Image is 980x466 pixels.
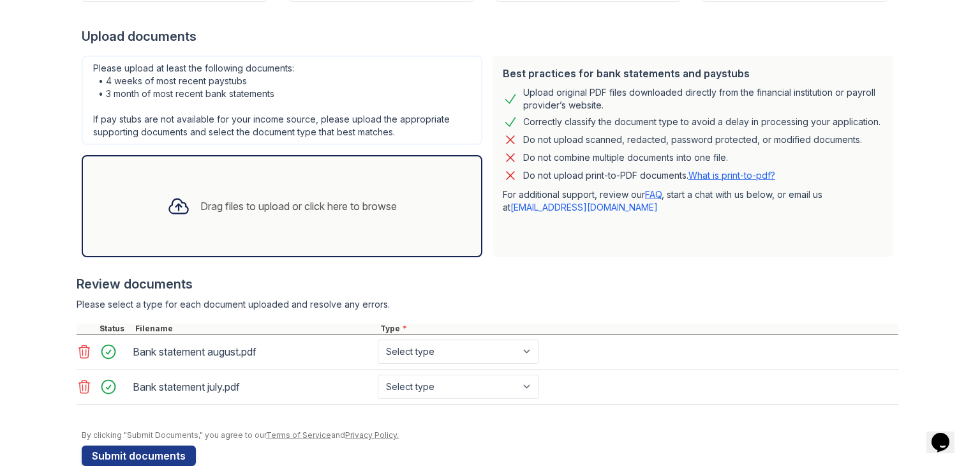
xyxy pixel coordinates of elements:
div: Please upload at least the following documents: • 4 weeks of most recent paystubs • 3 month of mo... [82,56,482,145]
a: What is print-to-pdf? [688,170,775,181]
div: Upload documents [82,27,898,45]
div: Type [378,324,898,334]
a: FAQ [645,189,662,200]
a: [EMAIL_ADDRESS][DOMAIN_NAME] [510,202,658,213]
div: Status [97,324,133,334]
div: Best practices for bank statements and paystubs [503,66,883,81]
div: By clicking "Submit Documents," you agree to our and [82,430,898,440]
div: Do not upload scanned, redacted, password protected, or modified documents. [523,132,862,147]
div: Review documents [77,275,898,293]
p: Do not upload print-to-PDF documents. [523,169,775,182]
button: Submit documents [82,446,196,466]
div: Upload original PDF files downloaded directly from the financial institution or payroll provider’... [523,86,883,112]
div: Bank statement august.pdf [133,342,373,362]
iframe: chat widget [926,415,967,453]
div: Please select a type for each document uploaded and resolve any errors. [77,298,898,311]
div: Do not combine multiple documents into one file. [523,150,728,165]
div: Correctly classify the document type to avoid a delay in processing your application. [523,114,880,130]
div: Bank statement july.pdf [133,377,373,397]
p: For additional support, review our , start a chat with us below, or email us at [503,188,883,214]
a: Terms of Service [266,430,331,440]
div: Filename [133,324,378,334]
div: Drag files to upload or click here to browse [200,199,397,214]
a: Privacy Policy. [345,430,399,440]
